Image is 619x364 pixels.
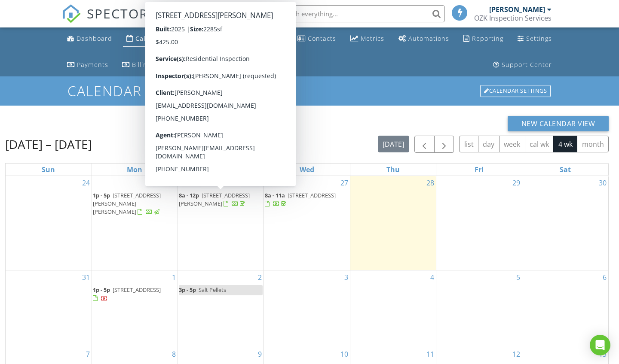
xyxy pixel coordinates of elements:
[92,270,178,347] td: Go to September 1, 2025
[378,136,409,152] button: [DATE]
[273,5,445,22] input: Search everything...
[199,286,226,294] span: Salt Pellets
[350,176,436,270] td: Go to August 28, 2025
[343,270,350,284] a: Go to September 3, 2025
[601,270,608,284] a: Go to September 6, 2025
[93,286,161,302] a: 1p - 5p [STREET_ADDRESS]
[499,136,525,152] button: week
[385,164,401,176] a: Thursday
[92,176,178,270] td: Go to August 25, 2025
[526,34,552,42] div: Settings
[473,164,485,176] a: Friday
[256,347,264,361] a: Go to September 9, 2025
[170,347,178,361] a: Go to September 8, 2025
[408,34,449,42] div: Automations
[132,61,151,69] div: Billing
[179,286,196,294] span: 3p - 5p
[474,14,552,22] div: OZK Inspection Services
[597,176,608,190] a: Go to August 30, 2025
[64,31,116,47] a: Dashboard
[123,31,169,47] a: Calendar
[429,270,436,284] a: Go to September 4, 2025
[188,34,226,42] div: Inspections
[40,164,57,176] a: Sunday
[288,191,336,199] span: [STREET_ADDRESS]
[93,191,161,215] a: 1p - 5p [STREET_ADDRESS][PERSON_NAME][PERSON_NAME]
[577,136,609,152] button: month
[478,136,499,152] button: day
[425,347,436,361] a: Go to September 11, 2025
[178,270,264,347] td: Go to September 2, 2025
[472,34,503,42] div: Reporting
[350,270,436,347] td: Go to September 4, 2025
[179,191,250,207] span: [STREET_ADDRESS][PERSON_NAME]
[515,270,522,284] a: Go to September 5, 2025
[339,347,350,361] a: Go to September 10, 2025
[80,176,92,190] a: Go to August 24, 2025
[361,34,384,42] div: Metrics
[489,5,545,14] div: [PERSON_NAME]
[308,34,336,42] div: Contacts
[298,164,316,176] a: Wednesday
[558,164,573,176] a: Saturday
[490,57,555,73] a: Support Center
[460,31,507,47] a: Reporting
[62,12,157,30] a: SPECTORA
[125,164,144,176] a: Monday
[93,191,110,199] span: 1p - 5p
[256,270,264,284] a: Go to September 2, 2025
[395,31,453,47] a: Automations (Basic)
[179,191,263,209] a: 8a - 12p [STREET_ADDRESS][PERSON_NAME]
[179,191,199,199] span: 8a - 12p
[480,85,551,97] div: Calendar Settings
[436,270,522,347] td: Go to September 5, 2025
[511,176,522,190] a: Go to August 29, 2025
[64,57,112,73] a: Payments
[265,191,336,207] a: 8a - 11a [STREET_ADDRESS]
[77,61,108,69] div: Payments
[502,61,552,69] div: Support Center
[77,34,112,42] div: Dashboard
[87,4,157,22] span: SPECTORA
[522,270,608,347] td: Go to September 6, 2025
[522,176,608,270] td: Go to August 30, 2025
[264,176,350,270] td: Go to August 27, 2025
[62,4,81,23] img: The Best Home Inspection Software - Spectora
[93,286,110,294] span: 1p - 5p
[265,191,349,209] a: 8a - 11a [STREET_ADDRESS]
[436,176,522,270] td: Go to August 29, 2025
[414,136,435,153] button: Previous
[347,31,388,47] a: Metrics
[179,191,250,207] a: 8a - 12p [STREET_ADDRESS][PERSON_NAME]
[166,176,178,190] a: Go to August 25, 2025
[339,176,350,190] a: Go to August 27, 2025
[135,34,165,42] div: Calendar
[252,176,264,190] a: Go to August 26, 2025
[249,34,283,42] div: Templates
[6,176,92,270] td: Go to August 24, 2025
[67,83,552,98] h1: Calendar
[264,270,350,347] td: Go to September 3, 2025
[178,176,264,270] td: Go to August 26, 2025
[236,31,286,47] a: Templates
[5,136,92,153] h2: [DATE] – [DATE]
[6,270,92,347] td: Go to August 31, 2025
[425,176,436,190] a: Go to August 28, 2025
[170,270,178,284] a: Go to September 1, 2025
[80,270,92,284] a: Go to August 31, 2025
[479,84,552,98] a: Calendar Settings
[84,347,92,361] a: Go to September 7, 2025
[553,136,577,152] button: 4 wk
[459,136,478,152] button: list
[265,191,285,199] span: 8a - 11a
[93,191,161,215] span: [STREET_ADDRESS][PERSON_NAME][PERSON_NAME]
[590,335,610,355] div: Open Intercom Messenger
[434,136,454,153] button: Next
[508,116,609,131] button: New Calendar View
[294,31,340,47] a: Contacts
[514,31,555,47] a: Settings
[93,191,177,218] a: 1p - 5p [STREET_ADDRESS][PERSON_NAME][PERSON_NAME]
[176,31,229,47] a: Inspections
[93,285,177,303] a: 1p - 5p [STREET_ADDRESS]
[113,286,161,294] span: [STREET_ADDRESS]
